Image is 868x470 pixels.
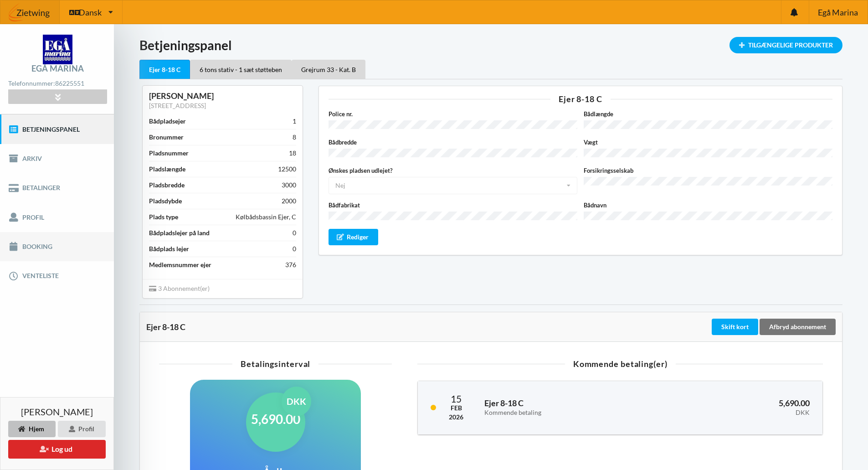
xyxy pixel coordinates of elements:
div: Pladslængde [149,165,185,174]
h1: 5,690.00 [251,411,300,427]
a: [STREET_ADDRESS] [149,102,206,109]
div: Bådplads lejer [149,244,189,253]
label: Forsikringsselskab [584,166,832,175]
img: logo [43,35,72,64]
span: Egå Marina [818,8,858,16]
div: Afbryd abonnement [760,319,836,335]
div: Ejer 8-18 C [146,322,710,331]
div: 376 [285,260,296,269]
label: Ønskes pladsen udlejet? [329,166,577,175]
div: 3000 [282,181,296,190]
div: Medlemsnummer ejer [149,260,211,269]
span: [PERSON_NAME] [21,407,93,416]
label: Police nr. [329,109,577,119]
div: DKK [667,409,810,417]
div: 6 tons stativ - 1 sæt støtteben [190,60,292,79]
label: Bådnavn [584,201,832,210]
div: Bådpladsejer [149,117,186,126]
strong: 86225551 [55,79,84,87]
div: Bronummer [149,133,184,142]
div: Egå Marina [31,64,84,72]
div: DKK [282,387,311,416]
div: Telefonnummer: [8,77,107,90]
div: Kommende betaling [484,409,653,417]
div: Rediger [329,229,379,245]
div: 12500 [278,165,296,174]
div: 18 [289,149,296,158]
div: Kølbådsbassin Ejer, C [236,212,296,222]
div: Pladsnummer [149,149,189,158]
div: 0 [293,244,296,253]
h3: 5,690.00 [667,398,810,416]
span: 3 Abonnement(er) [149,284,210,292]
div: Pladsbredde [149,181,185,190]
div: 15 [449,394,463,403]
div: Kommende betaling(er) [417,360,823,368]
div: Feb [449,403,463,413]
div: Hjem [8,421,56,437]
div: Ejer 8-18 C [139,60,190,79]
div: 0 [293,228,296,238]
div: Pladsdybde [149,196,182,206]
div: Betalingsinterval [159,360,392,368]
span: Dansk [79,8,102,16]
h3: Ejer 8-18 C [484,398,653,416]
div: Ejer 8-18 C [329,95,832,103]
div: 2026 [449,413,463,422]
div: Profil [58,421,106,437]
label: Bådfabrikat [329,201,577,210]
div: [PERSON_NAME] [149,91,296,101]
div: Tilgængelige Produkter [729,37,842,53]
div: Skift kort [712,319,758,335]
button: Log ud [8,440,106,459]
div: 8 [293,133,296,142]
div: 2000 [282,196,296,206]
label: Vægt [584,138,832,147]
label: Bådbredde [329,138,577,147]
h1: Betjeningspanel [139,37,842,53]
div: 1 [293,117,296,126]
div: Bådpladslejer på land [149,228,210,238]
div: Plads type [149,212,178,222]
div: Grejrum 33 - Kat. B [292,60,365,79]
label: Bådlængde [584,109,832,119]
